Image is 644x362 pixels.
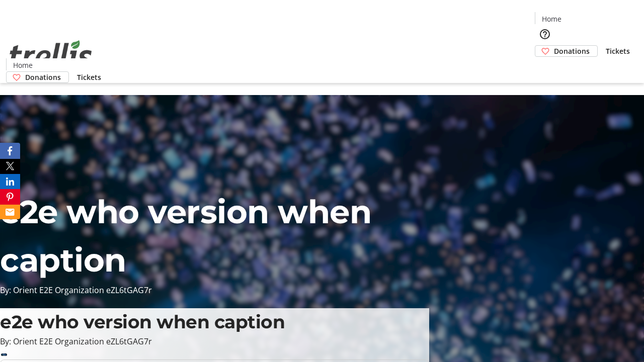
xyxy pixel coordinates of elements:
[6,29,96,79] img: Orient E2E Organization eZL6tGAG7r's Logo
[535,45,598,57] a: Donations
[606,46,630,56] span: Tickets
[6,71,69,83] a: Donations
[7,60,39,70] a: Home
[535,24,555,44] button: Help
[25,72,61,82] span: Donations
[598,46,638,56] a: Tickets
[554,46,590,56] span: Donations
[542,14,561,24] span: Home
[535,57,555,77] button: Cart
[69,72,109,82] a: Tickets
[13,60,33,70] span: Home
[77,72,101,82] span: Tickets
[535,14,568,24] a: Home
